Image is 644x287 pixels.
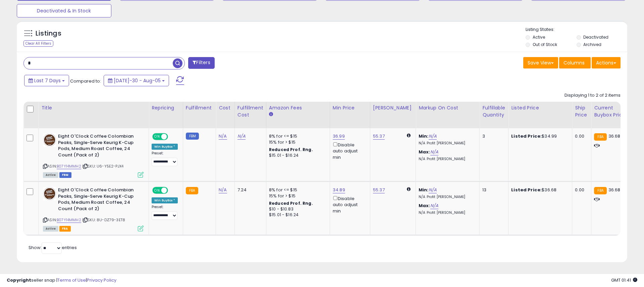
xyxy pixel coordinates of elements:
div: $36.68 [511,187,567,193]
div: Ship Price [575,104,588,118]
a: N/A [430,149,438,155]
div: Title [41,104,146,111]
b: Max: [419,202,430,209]
div: Clear All Filters [23,40,53,47]
div: Disable auto adjust min [333,141,365,160]
div: ASIN: [43,187,144,231]
a: N/A [430,202,438,209]
b: Eight O'Clock Coffee Colombian Peaks, Single-Serve Keurig K-Cup Pods, Medium Roast Coffee, 24 Cou... [58,133,140,160]
span: OFF [167,188,178,193]
div: Min Price [333,104,367,111]
small: FBA [594,133,606,141]
div: Markup on Cost [419,104,477,111]
div: Preset: [152,205,178,220]
img: 41U748IEqTL._SL40_.jpg [43,187,56,200]
div: 0.00 [575,187,586,193]
div: 0.00 [575,133,586,139]
div: 7.24 [237,187,261,193]
span: [DATE]-30 - Aug-05 [114,77,161,84]
span: All listings currently available for purchase on Amazon [43,172,58,178]
span: | SKU: 8U-DZ79-3ET8 [82,217,125,223]
div: $10 - $10.83 [269,206,325,212]
span: 36.68 [608,187,621,193]
span: All listings currently available for purchase on Amazon [43,226,58,232]
img: 41U748IEqTL._SL40_.jpg [43,133,56,147]
div: $34.99 [511,133,567,139]
a: N/A [219,133,227,140]
div: $15.01 - $16.24 [269,212,325,218]
button: [DATE]-30 - Aug-05 [104,75,169,86]
p: N/A Profit [PERSON_NAME] [419,157,474,161]
div: Displaying 1 to 2 of 2 items [565,92,621,99]
div: [PERSON_NAME] [373,104,413,111]
b: Min: [419,187,429,193]
div: 8% for <= $15 [269,187,325,193]
a: Terms of Use [57,277,86,283]
label: Deactivated [583,34,608,40]
p: N/A Profit [PERSON_NAME] [419,210,474,215]
div: $15.01 - $16.24 [269,153,325,158]
span: | SKU: U6-Y5E2-PJX4 [82,163,123,169]
a: N/A [237,133,246,140]
button: Save View [523,57,558,68]
small: FBA [186,187,198,194]
button: Columns [559,57,591,68]
strong: Copyright [7,277,31,283]
small: FBM [186,133,199,140]
a: B07Y14MMH2 [57,163,81,169]
p: Listing States: [526,27,627,33]
small: FBA [594,187,606,194]
b: Listed Price: [511,187,542,193]
label: Out of Stock [533,42,557,47]
div: seller snap | | [7,277,116,284]
span: ON [153,134,161,140]
b: Reduced Prof. Rng. [269,200,313,206]
span: Compared to: [70,78,101,84]
div: Win BuyBox * [152,144,178,150]
div: Disable auto adjust min [333,195,365,214]
div: Amazon Fees [269,104,327,111]
div: Win BuyBox * [152,197,178,203]
div: Fulfillable Quantity [482,104,505,118]
div: ASIN: [43,133,144,177]
button: Actions [592,57,621,68]
b: Eight O'Clock Coffee Colombian Peaks, Single-Serve Keurig K-Cup Pods, Medium Roast Coffee, 24 Cou... [58,187,140,213]
button: Deactivated & In Stock [17,4,111,17]
a: N/A [429,187,437,193]
span: FBM [59,172,71,178]
span: 2025-08-14 01:41 GMT [611,277,637,283]
a: 36.99 [333,133,345,140]
th: The percentage added to the cost of goods (COGS) that forms the calculator for Min & Max prices. [416,102,480,128]
div: 15% for > $15 [269,193,325,199]
a: 34.89 [333,187,345,193]
b: Max: [419,149,430,155]
div: 8% for <= $15 [269,133,325,139]
span: Columns [563,59,585,66]
span: Show: entries [29,244,77,251]
a: N/A [429,133,437,140]
small: Amazon Fees. [269,111,273,117]
p: N/A Profit [PERSON_NAME] [419,195,474,199]
div: Cost [219,104,232,111]
a: 55.37 [373,133,385,140]
div: 13 [482,187,503,193]
div: Current Buybox Price [594,104,629,118]
div: Preset: [152,151,178,166]
i: Calculated using Dynamic Max Price. [407,133,411,138]
span: Last 7 Days [34,77,61,84]
span: OFF [167,134,178,140]
b: Reduced Prof. Rng. [269,147,313,152]
a: Privacy Policy [87,277,116,283]
a: N/A [219,187,227,193]
button: Last 7 Days [24,75,69,86]
span: ON [153,188,161,193]
span: FBA [59,226,71,232]
div: Fulfillment Cost [237,104,263,118]
label: Archived [583,42,601,47]
div: 15% for > $15 [269,139,325,145]
b: Min: [419,133,429,139]
p: N/A Profit [PERSON_NAME] [419,141,474,146]
span: 36.68 [608,133,621,139]
label: Active [533,34,545,40]
div: Listed Price [511,104,569,111]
